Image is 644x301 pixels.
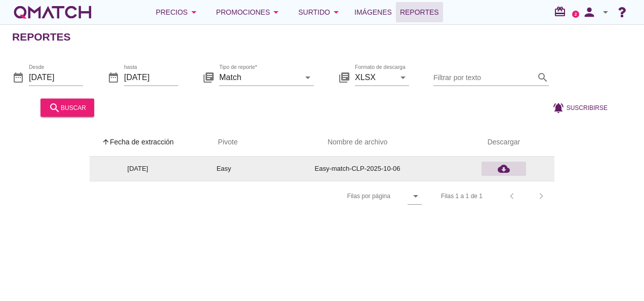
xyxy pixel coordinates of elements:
i: redeem [554,6,570,18]
th: Descargar: Not sorted. [453,128,554,157]
text: 2 [575,12,577,16]
input: Formato de descarga [355,69,395,85]
a: Imágenes [350,2,396,22]
input: Tipo de reporte* [219,69,300,85]
span: Imágenes [354,6,392,18]
th: Pivote: Not sorted. Activate to sort ascending. [186,128,262,157]
i: search [537,71,549,83]
td: Easy-match-CLP-2025-10-06 [262,157,453,181]
th: Fecha de extracción: Sorted ascending. Activate to sort descending. [90,128,186,157]
i: library_books [203,71,215,83]
a: white-qmatch-logo [12,2,93,22]
span: Suscribirse [567,103,608,112]
i: search [49,101,61,114]
input: Desde [29,69,83,85]
div: Filas 1 a 1 de 1 [441,192,482,201]
button: Precios [148,2,208,22]
h2: Reportes [12,29,71,45]
button: Suscribirse [544,98,616,117]
i: arrow_drop_down [188,6,200,18]
div: Promociones [216,6,283,18]
i: arrow_drop_down [397,71,409,83]
input: hasta [124,69,178,85]
td: [DATE] [90,157,186,181]
i: date_range [12,71,24,83]
button: buscar [41,98,94,117]
div: Surtido [298,6,342,18]
i: arrow_drop_down [410,190,422,202]
a: Reportes [396,2,443,22]
i: arrow_drop_down [270,6,282,18]
i: cloud_download [498,163,510,175]
i: person [579,5,599,19]
button: Promociones [208,2,291,22]
div: Precios [156,6,200,18]
span: Reportes [400,6,439,18]
a: 2 [572,11,579,18]
i: arrow_drop_down [302,71,314,83]
i: arrow_drop_down [330,6,342,18]
button: Surtido [290,2,350,22]
td: Easy [186,157,262,181]
i: date_range [107,71,119,83]
i: notifications_active [552,101,567,114]
th: Nombre de archivo: Not sorted. [262,128,453,157]
div: Filas por página [246,181,422,211]
i: library_books [338,71,350,83]
i: arrow_upward [102,138,110,146]
div: buscar [49,101,86,114]
input: Filtrar por texto [433,69,535,85]
i: arrow_drop_down [599,6,612,18]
